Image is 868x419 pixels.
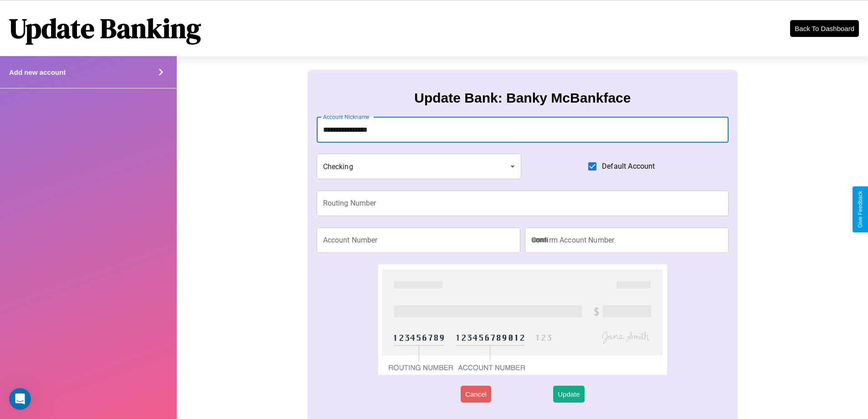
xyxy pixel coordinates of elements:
iframe: Intercom live chat [9,388,31,410]
h1: Update Banking [9,10,201,47]
label: Account Nickname [323,113,370,121]
img: check [378,264,667,375]
div: Checking [317,154,522,179]
button: Cancel [461,386,491,403]
span: Default Account [602,161,655,172]
div: Give Feedback [857,191,863,228]
button: Back To Dashboard [790,20,859,37]
h4: Add new account [9,68,66,76]
button: Update [553,386,584,403]
h3: Update Bank: Banky McBankface [414,90,631,106]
